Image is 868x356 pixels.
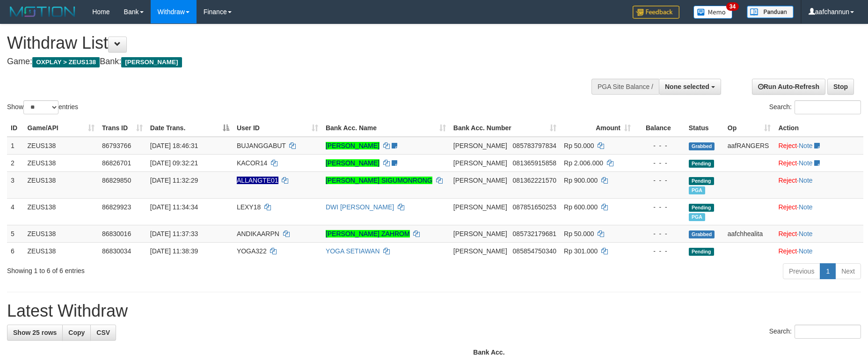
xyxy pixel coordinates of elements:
h1: Withdraw List [7,34,569,52]
span: LEXY18 [237,203,261,211]
img: MOTION_logo.png [7,5,78,19]
a: Reject [778,142,797,149]
th: Op: activate to sort column ascending [724,119,775,137]
a: [PERSON_NAME] SIGUMONRONG [326,177,432,184]
td: ZEUS138 [24,154,98,171]
a: [PERSON_NAME] ZAHROM [326,230,410,237]
div: - - - [638,176,681,185]
span: Marked by aafRornrotha [689,186,705,194]
td: aafRANGERS [724,137,775,155]
th: Bank Acc. Name: activate to sort column ascending [322,119,450,137]
span: Rp 900.000 [564,177,598,184]
span: [DATE] 11:34:34 [150,203,198,211]
a: [PERSON_NAME] [326,142,379,149]
td: ZEUS138 [24,225,98,242]
span: [PERSON_NAME] [453,159,507,167]
span: [DATE] 11:38:39 [150,247,198,255]
a: Stop [827,79,854,95]
td: ZEUS138 [24,171,98,198]
span: 86829850 [102,177,131,184]
a: Note [799,177,813,184]
th: User ID: activate to sort column ascending [233,119,322,137]
span: Nama rekening ada tanda titik/strip, harap diedit [237,177,278,184]
span: Show 25 rows [13,329,57,336]
span: [DATE] 09:32:21 [150,159,198,167]
span: [DATE] 18:46:31 [150,142,198,149]
a: Copy [62,325,91,341]
td: 5 [7,225,24,242]
span: [DATE] 11:32:29 [150,177,198,184]
td: 1 [7,137,24,155]
a: Reject [778,230,797,237]
a: Run Auto-Refresh [752,79,825,95]
a: Note [799,230,813,237]
span: BUJANGGABUT [237,142,286,149]
td: 2 [7,154,24,171]
h1: Latest Withdraw [7,302,861,320]
td: · [774,242,863,260]
th: Date Trans.: activate to sort column descending [146,119,233,137]
select: Showentries [23,100,58,114]
th: Bank Acc. Number: activate to sort column ascending [450,119,560,137]
a: Note [799,203,813,211]
button: None selected [659,79,721,95]
td: · [774,171,863,198]
th: ID [7,119,24,137]
span: [PERSON_NAME] [453,247,507,255]
th: Amount: activate to sort column ascending [560,119,635,137]
input: Search: [795,100,861,114]
th: Game/API: activate to sort column ascending [24,119,98,137]
label: Show entries [7,100,78,114]
span: Grabbed [689,142,715,150]
td: aafchhealita [724,225,775,242]
a: Note [799,142,813,149]
span: [PERSON_NAME] [453,142,507,149]
span: Copy 081362221570 to clipboard [513,177,556,184]
a: CSV [90,325,116,341]
div: - - - [638,229,681,238]
div: PGA Site Balance / [591,79,659,95]
a: Reject [778,247,797,255]
span: KACOR14 [237,159,267,167]
span: [DATE] 11:37:33 [150,230,198,237]
th: Trans ID: activate to sort column ascending [98,119,146,137]
span: Marked by aafRornrotha [689,213,705,221]
span: [PERSON_NAME] [453,203,507,211]
span: Pending [689,204,714,212]
span: 86830016 [102,230,131,237]
span: Copy 085854750340 to clipboard [513,247,556,255]
a: Next [835,263,861,279]
span: Grabbed [689,230,715,238]
th: Balance [635,119,685,137]
a: Reject [778,203,797,211]
td: · [774,137,863,155]
td: ZEUS138 [24,242,98,260]
span: Copy 085783797834 to clipboard [513,142,556,149]
div: Showing 1 to 6 of 6 entries [7,262,355,275]
span: Copy 085732179681 to clipboard [513,230,556,237]
span: None selected [665,83,709,90]
span: Rp 600.000 [564,203,598,211]
a: Note [799,247,813,255]
span: CSV [96,329,110,336]
img: panduan.png [747,6,794,18]
a: Note [799,159,813,167]
a: Previous [783,263,820,279]
span: YOGA322 [237,247,267,255]
label: Search: [769,325,861,339]
td: 4 [7,198,24,225]
span: Copy 087851650253 to clipboard [513,203,556,211]
span: Pending [689,248,714,256]
td: ZEUS138 [24,198,98,225]
td: ZEUS138 [24,137,98,155]
img: Button%20Memo.svg [693,6,733,19]
th: Action [774,119,863,137]
td: 3 [7,171,24,198]
span: 34 [726,2,739,11]
a: Reject [778,177,797,184]
th: Status [685,119,724,137]
span: OXPLAY > ZEUS138 [32,57,100,67]
label: Search: [769,100,861,114]
div: - - - [638,141,681,150]
span: 86826701 [102,159,131,167]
